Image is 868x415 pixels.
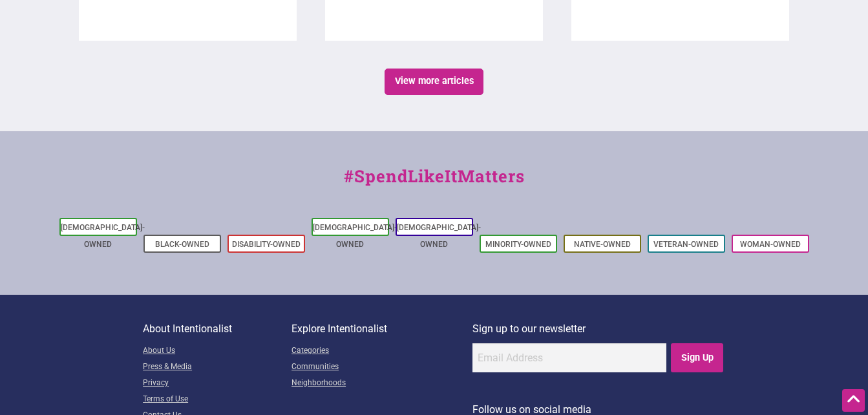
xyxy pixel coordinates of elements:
a: Communities [291,359,472,376]
div: Scroll Back to Top [842,389,865,412]
a: Press & Media [143,359,291,376]
a: View more articles [385,69,483,95]
a: About Us [143,343,291,359]
a: Native-Owned [574,240,631,249]
input: Email Address [472,343,666,372]
a: [DEMOGRAPHIC_DATA]-Owned [313,223,397,249]
p: Explore Intentionalist [291,321,472,337]
a: Terms of Use [143,392,291,408]
a: [DEMOGRAPHIC_DATA]-Owned [61,223,145,249]
a: Categories [291,343,472,359]
a: Disability-Owned [232,240,301,249]
p: Sign up to our newsletter [472,321,725,337]
a: [DEMOGRAPHIC_DATA]-Owned [397,223,481,249]
a: Neighborhoods [291,376,472,392]
a: Black-Owned [155,240,209,249]
a: Minority-Owned [485,240,551,249]
a: Woman-Owned [740,240,801,249]
p: About Intentionalist [143,321,291,337]
a: Privacy [143,376,291,392]
input: Sign Up [671,343,723,372]
a: Veteran-Owned [653,240,719,249]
